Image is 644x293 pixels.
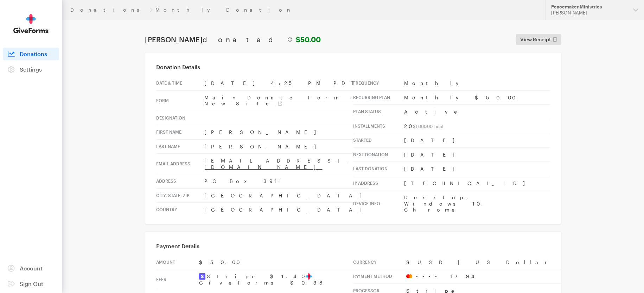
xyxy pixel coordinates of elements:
[353,147,404,162] th: Next donation
[156,174,204,189] th: Address
[353,176,404,190] th: IP address
[306,273,312,280] img: favicon-aeed1a25926f1876c519c09abb28a859d2c37b09480cd79f99d23ee3a2171d47.svg
[204,158,346,170] a: [EMAIL_ADDRESS][DOMAIN_NAME]
[404,162,550,176] td: [DATE]
[404,105,550,119] td: Active
[156,90,204,111] th: Form
[156,63,550,71] h3: Donation Details
[70,7,147,13] a: Donations
[413,124,443,129] sub: $1,000.00 Total
[551,10,627,16] div: [PERSON_NAME]
[551,4,627,10] div: Peacemaker Ministries
[404,76,550,90] td: Monthly
[404,190,550,217] td: Desktop, Windows 10, Chrome
[156,111,204,125] th: Designation
[199,269,353,290] td: Stripe $1.40 GiveForms $0.38
[520,35,551,44] span: View Receipt
[204,203,369,217] td: [GEOGRAPHIC_DATA]
[3,48,59,60] a: Donations
[20,265,43,271] span: Account
[3,277,59,290] a: Sign Out
[353,269,406,284] th: Payment Method
[156,243,550,250] h3: Payment Details
[145,35,321,44] h1: [PERSON_NAME]
[353,76,404,90] th: Frequency
[156,255,199,269] th: Amount
[204,76,369,90] td: [DATE] 4:25 PM PDT
[353,119,404,133] th: Installments
[353,90,404,105] th: Recurring Plan
[353,255,406,269] th: Currency
[3,262,59,275] a: Account
[353,105,404,119] th: Plan Status
[199,273,205,280] img: stripe2-5d9aec7fb46365e6c7974577a8dae7ee9b23322d394d28ba5d52000e5e5e0903.svg
[404,147,550,162] td: [DATE]
[20,66,42,73] span: Settings
[353,133,404,148] th: Started
[404,94,516,100] a: Monthly $50.00
[204,94,368,107] a: Main Donate Form - New Site
[20,50,47,57] span: Donations
[20,280,43,287] span: Sign Out
[156,139,204,154] th: Last Name
[156,188,204,203] th: City, state, zip
[404,119,550,133] td: 20
[13,14,49,33] img: GiveForms
[353,162,404,176] th: Last donation
[3,63,59,76] a: Settings
[353,190,404,217] th: Device info
[204,188,369,203] td: [GEOGRAPHIC_DATA]
[404,176,550,190] td: [TECHNICAL_ID]
[203,35,284,44] span: donated
[204,174,369,189] td: PO Box 3911
[199,255,353,269] td: $50.00
[204,139,369,154] td: [PERSON_NAME]
[204,125,369,140] td: [PERSON_NAME]
[404,133,550,148] td: [DATE]
[296,35,321,44] strong: $50.00
[516,34,561,45] a: View Receipt
[156,269,199,290] th: Fees
[156,203,204,217] th: Country
[156,76,204,90] th: Date & time
[156,125,204,140] th: First Name
[156,154,204,174] th: Email address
